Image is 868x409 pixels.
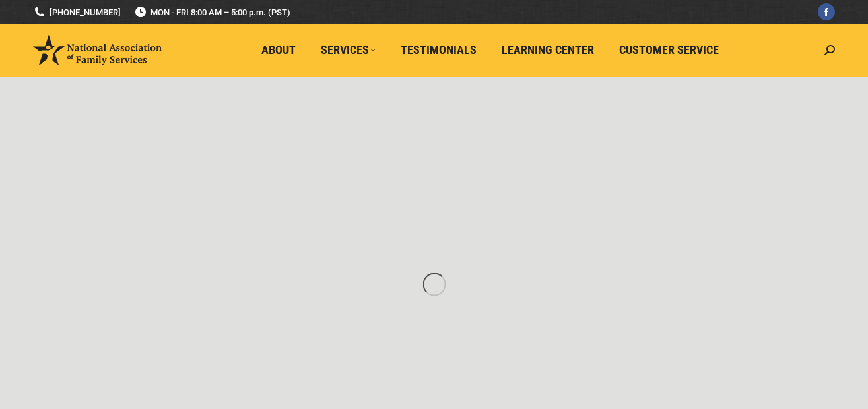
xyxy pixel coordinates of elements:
[619,43,719,57] span: Customer Service
[33,6,121,18] a: [PHONE_NUMBER]
[134,6,290,18] span: MON - FRI 8:00 AM – 5:00 p.m. (PST)
[818,3,835,20] a: Facebook page opens in new window
[391,38,486,63] a: Testimonials
[321,43,376,57] span: Services
[401,43,477,57] span: Testimonials
[502,43,594,57] span: Learning Center
[261,43,296,57] span: About
[492,38,603,63] a: Learning Center
[252,38,305,63] a: About
[33,35,162,65] img: National Association of Family Services
[610,38,728,63] a: Customer Service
